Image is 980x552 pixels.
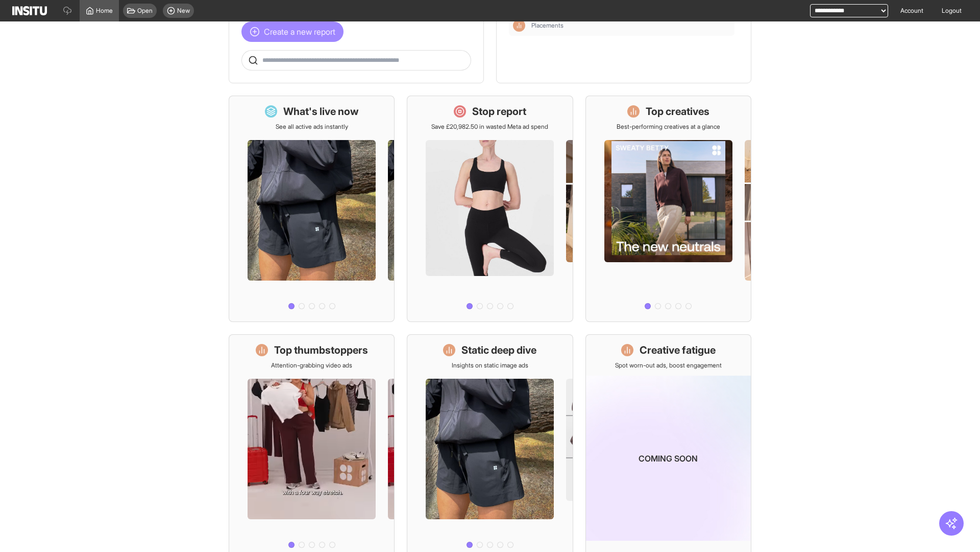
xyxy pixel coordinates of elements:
[283,104,359,119] h1: What's live now
[271,361,352,370] p: Attention-grabbing video ads
[274,343,368,357] h1: Top thumbstoppers
[12,6,47,15] img: Logo
[137,7,153,15] span: Open
[531,21,563,30] span: Placements
[513,19,525,32] div: Insights
[241,21,344,42] button: Create a new report
[276,123,348,131] p: See all active ads instantly
[431,123,548,131] p: Save £20,982.50 in wasted Meta ad spend
[264,26,335,38] span: Create a new report
[96,7,113,15] span: Home
[617,123,720,131] p: Best-performing creatives at a glance
[646,104,709,119] h1: Top creatives
[461,343,536,357] h1: Static deep dive
[177,7,190,15] span: New
[452,361,528,370] p: Insights on static image ads
[407,96,573,322] a: Stop reportSave £20,982.50 in wasted Meta ad spend
[229,96,395,322] a: What's live nowSee all active ads instantly
[472,104,526,119] h1: Stop report
[531,21,730,30] span: Placements
[585,96,751,322] a: Top creativesBest-performing creatives at a glance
